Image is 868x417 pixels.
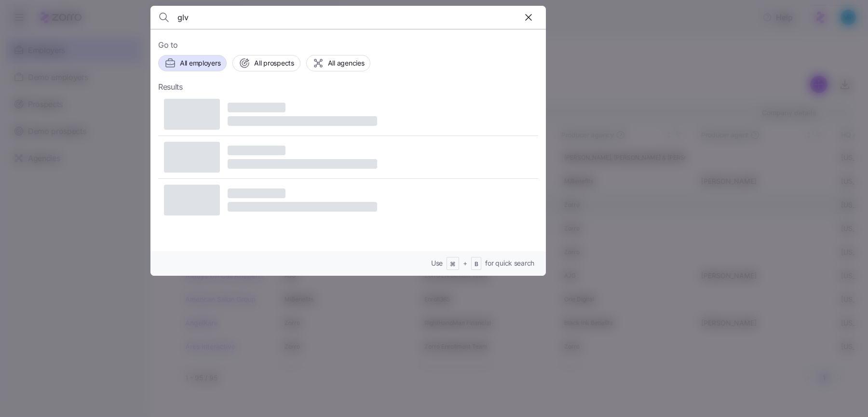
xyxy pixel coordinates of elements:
span: Use [431,258,443,268]
button: All agencies [306,55,371,71]
span: B [475,260,478,269]
span: All employers [180,58,220,68]
span: All prospects [254,58,294,68]
button: All employers [158,55,227,71]
span: + [463,258,467,268]
span: Results [158,81,183,93]
span: for quick search [485,258,534,268]
span: Go to [158,39,538,51]
span: All agencies [328,58,365,68]
button: All prospects [232,55,300,71]
span: ⌘ [450,260,456,269]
